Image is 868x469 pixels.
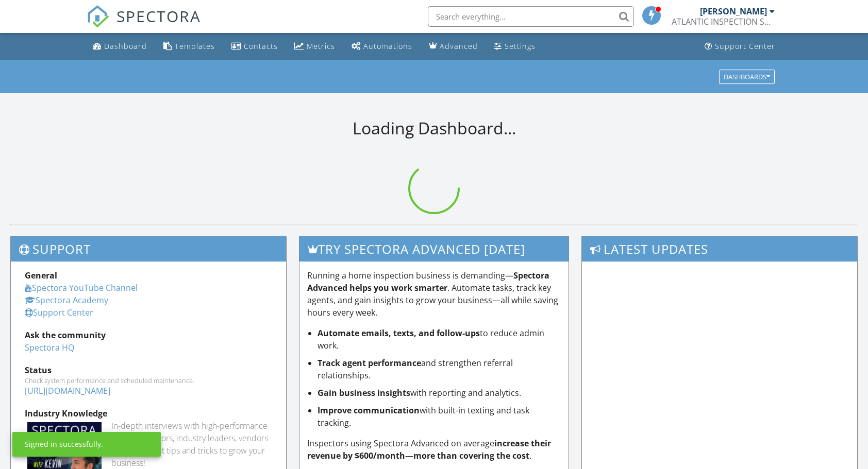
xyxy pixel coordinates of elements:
[25,307,93,318] a: Support Center
[116,5,201,27] span: SPECTORA
[104,41,147,51] div: Dashboard
[25,385,110,396] a: [URL][DOMAIN_NAME]
[25,294,108,306] a: Spectora Academy
[700,6,767,16] div: [PERSON_NAME]
[111,420,272,469] div: In-depth interviews with high-performance home inspectors, industry leaders, vendors and more. Ge...
[89,37,151,56] a: Dashboard
[318,357,421,369] strong: Track agent performance
[11,236,286,262] h3: Support
[318,405,420,416] strong: Improve communication
[672,16,775,27] div: ATLANTIC INSPECTION SERVICES, LLC
[347,37,416,56] a: Automations (Basic)
[25,407,272,420] div: Industry Knowledge
[25,376,272,385] div: Check system performance and scheduled maintenance.
[307,270,549,293] strong: Spectora Advanced helps you work smarter
[719,70,775,84] button: Dashboards
[299,236,569,262] h3: Try spectora advanced [DATE]
[175,41,215,51] div: Templates
[25,329,272,341] div: Ask the community
[25,282,138,293] a: Spectora YouTube Channel
[318,327,561,352] li: to reduce admin work.
[290,37,339,56] a: Metrics
[425,37,482,56] a: Advanced
[307,269,561,319] p: Running a home inspection business is demanding— . Automate tasks, track key agents, and gain ins...
[440,41,478,51] div: Advanced
[244,41,278,51] div: Contacts
[505,41,536,51] div: Settings
[490,37,540,56] a: Settings
[87,5,109,28] img: The Best Home Inspection Software - Spectora
[87,14,201,36] a: SPECTORA
[715,41,775,51] div: Support Center
[318,387,561,399] li: with reporting and analytics.
[25,270,57,281] strong: General
[307,41,335,51] div: Metrics
[700,37,779,56] a: Support Center
[428,6,634,27] input: Search everything...
[318,387,410,398] strong: Gain business insights
[227,37,282,56] a: Contacts
[25,439,103,449] div: Signed in successfully.
[159,37,219,56] a: Templates
[318,357,561,381] li: and strengthen referral relationships.
[25,364,272,376] div: Status
[307,438,551,461] strong: increase their revenue by $600/month—more than covering the cost
[318,404,561,429] li: with built-in texting and task tracking.
[307,437,561,462] p: Inspectors using Spectora Advanced on average .
[25,342,74,353] a: Spectora HQ
[318,327,480,339] strong: Automate emails, texts, and follow-ups
[582,236,857,262] h3: Latest Updates
[363,41,412,51] div: Automations
[724,73,770,80] div: Dashboards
